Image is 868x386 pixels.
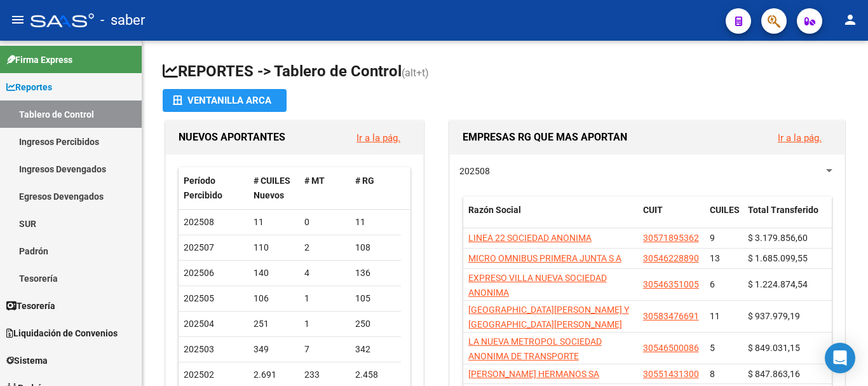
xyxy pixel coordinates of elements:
[468,305,629,358] span: [GEOGRAPHIC_DATA][PERSON_NAME] Y [GEOGRAPHIC_DATA][PERSON_NAME] LOS HORNERITOS [PERSON_NAME][GEOG...
[248,167,299,209] datatable-header-cell: # CUILES Nuevos
[355,240,396,255] div: 108
[184,217,214,227] span: 202508
[184,242,214,252] span: 202507
[184,344,214,354] span: 202503
[748,311,800,321] span: $ 937.979,19
[254,291,294,306] div: 106
[304,176,325,186] span: # MT
[184,293,214,303] span: 202505
[179,167,248,209] datatable-header-cell: Período Percibido
[173,89,276,112] div: Ventanilla ARCA
[254,368,294,382] div: 2.691
[304,215,345,230] div: 0
[643,279,699,289] span: 30546351005
[355,176,374,186] span: # RG
[6,53,72,67] span: Firma Express
[254,240,294,255] div: 110
[748,343,800,353] span: $ 849.031,15
[299,167,350,209] datatable-header-cell: # MT
[643,205,663,215] span: CUIT
[710,343,715,353] span: 5
[748,233,808,243] span: $ 3.179.856,60
[304,368,345,382] div: 233
[825,343,855,373] div: Open Intercom Messenger
[179,131,285,143] span: NUEVOS APORTANTES
[748,279,808,289] span: $ 1.224.874,54
[184,268,214,278] span: 202506
[163,89,287,112] button: Ventanilla ARCA
[304,240,345,255] div: 2
[643,253,699,263] span: 30546228890
[304,291,345,306] div: 1
[355,317,396,331] div: 250
[254,342,294,357] div: 349
[6,326,118,340] span: Liquidación de Convenios
[748,369,800,379] span: $ 847.863,16
[778,132,822,144] a: Ir a la pág.
[346,126,410,149] button: Ir a la pág.
[184,369,214,380] span: 202502
[6,354,48,368] span: Sistema
[355,266,396,280] div: 136
[710,205,740,215] span: CUILES
[355,215,396,230] div: 11
[743,196,832,238] datatable-header-cell: Total Transferido
[468,205,521,215] span: Razón Social
[355,342,396,357] div: 342
[705,196,743,238] datatable-header-cell: CUILES
[643,233,699,243] span: 30571895362
[304,317,345,331] div: 1
[710,369,715,379] span: 8
[643,369,699,379] span: 30551431300
[843,12,858,27] mat-icon: person
[100,6,145,34] span: - saber
[10,12,25,27] mat-icon: menu
[468,273,607,298] span: EXPRESO VILLA NUEVA SOCIEDAD ANONIMA
[254,215,294,230] div: 11
[356,132,400,144] a: Ir a la pág.
[163,61,848,83] h1: REPORTES -> Tablero de Control
[643,343,699,353] span: 30546500086
[643,311,699,321] span: 30583476691
[638,196,705,238] datatable-header-cell: CUIT
[184,176,222,200] span: Período Percibido
[710,311,720,321] span: 11
[402,67,429,79] span: (alt+t)
[710,233,715,243] span: 9
[355,368,396,382] div: 2.458
[6,80,52,94] span: Reportes
[468,369,599,379] span: [PERSON_NAME] HERMANOS SA
[748,253,808,263] span: $ 1.685.099,55
[254,176,290,200] span: # CUILES Nuevos
[355,291,396,306] div: 105
[468,253,621,263] span: MICRO OMNIBUS PRIMERA JUNTA S A
[459,166,490,176] span: 202508
[710,279,715,289] span: 6
[184,319,214,329] span: 202504
[254,317,294,331] div: 251
[350,167,401,209] datatable-header-cell: # RG
[768,126,832,149] button: Ir a la pág.
[6,299,55,313] span: Tesorería
[254,266,294,280] div: 140
[748,205,818,215] span: Total Transferido
[463,196,638,238] datatable-header-cell: Razón Social
[710,253,720,263] span: 13
[304,342,345,357] div: 7
[463,131,627,143] span: EMPRESAS RG QUE MAS APORTAN
[304,266,345,280] div: 4
[468,233,592,243] span: LINEA 22 SOCIEDAD ANONIMA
